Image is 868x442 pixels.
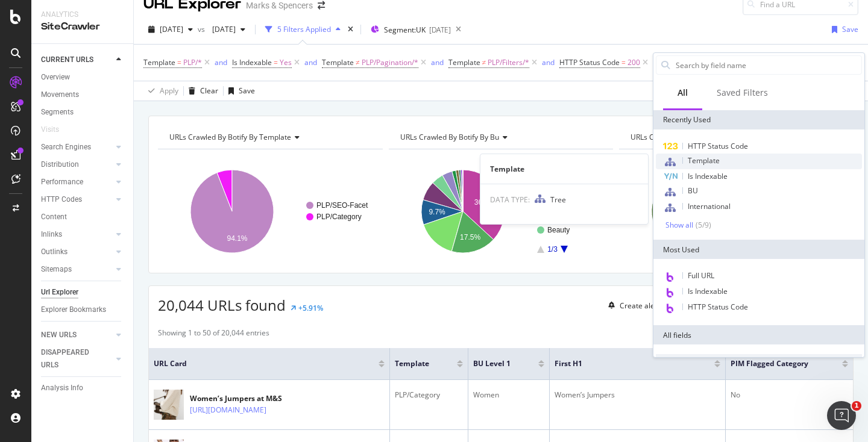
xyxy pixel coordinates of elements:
[473,390,544,400] div: Women
[41,246,113,258] a: Outlinks
[852,401,861,411] span: 1
[474,198,494,207] text: 36.9%
[215,57,227,68] button: and
[356,57,360,67] span: ≠
[395,390,463,400] div: PLP/Category
[143,20,198,39] button: [DATE]
[41,176,113,188] a: Performance
[448,57,480,67] span: Template
[177,57,181,67] span: =
[429,208,445,216] text: 9.7%
[298,303,323,313] div: +5.91%
[274,57,278,67] span: =
[688,270,714,281] span: Full URL
[653,325,864,344] div: All fields
[731,358,824,369] span: PIM Flagged Category
[318,1,325,10] div: arrow-right-arrow-left
[41,329,113,341] a: NEW URLS
[160,24,183,34] span: 2025 Sep. 13th
[384,25,426,35] span: Segment: UK
[431,57,444,68] button: and
[688,286,728,296] span: Is Indexable
[169,132,291,142] span: URLs Crawled By Botify By template
[260,20,345,39] button: 5 Filters Applied
[395,358,439,369] span: Template
[542,57,555,67] div: and
[400,132,499,142] span: URLs Crawled By Botify By bu
[41,71,70,84] div: Overview
[366,20,451,39] button: Segment:UK[DATE]
[41,106,74,119] div: Segments
[631,132,747,142] span: URLs Crawled By Botify By division
[316,213,362,221] text: PLP/Category
[41,286,78,299] div: Url Explorer
[41,211,67,223] div: Content
[717,87,768,99] div: Saved Filters
[688,201,731,211] span: International
[473,358,520,369] span: BU Level 1
[198,24,207,34] span: vs
[41,89,125,101] a: Movements
[41,303,125,316] a: Explorer Bookmarks
[190,393,319,404] div: Women’s Jumpers at M&S
[167,128,372,147] h4: URLs Crawled By Botify By template
[41,141,113,154] a: Search Engines
[731,390,848,400] div: No
[688,171,728,181] span: Is Indexable
[41,193,113,206] a: HTTP Codes
[41,141,91,154] div: Search Engines
[41,346,113,372] a: DISAPPEARED URLS
[41,89,79,101] div: Movements
[277,24,331,34] div: 5 Filters Applied
[41,123,59,136] div: Visits
[215,57,227,67] div: and
[555,358,696,369] span: First H1
[41,286,125,299] a: Url Explorer
[158,328,269,342] div: Showing 1 to 50 of 20,044 entries
[232,57,272,67] span: Is Indexable
[200,86,218,96] div: Clear
[490,195,530,205] span: DATA TYPE:
[143,81,178,101] button: Apply
[620,300,660,311] div: Create alert
[322,57,354,67] span: Template
[827,20,858,39] button: Save
[143,57,175,67] span: Template
[41,176,83,188] div: Performance
[190,404,266,416] a: [URL][DOMAIN_NAME]
[460,233,480,241] text: 17.5%
[621,57,626,67] span: =
[280,54,292,71] span: Yes
[304,57,317,67] div: and
[41,123,71,136] a: Visits
[207,24,236,34] span: 2025 Aug. 30th
[675,56,861,74] input: Search by field name
[653,240,864,259] div: Most Used
[345,23,356,36] div: times
[304,57,317,68] button: and
[627,54,640,71] span: 200
[431,57,444,67] div: and
[429,25,451,35] div: [DATE]
[158,159,383,264] svg: A chart.
[184,81,218,101] button: Clear
[41,263,113,276] a: Sitemaps
[41,346,102,372] div: DISAPPEARED URLS
[154,358,376,369] span: URL Card
[41,228,62,241] div: Inlinks
[362,54,418,71] span: PLP/Pagination/*
[41,71,125,84] a: Overview
[688,185,698,196] span: BU
[389,159,614,264] div: A chart.
[628,128,833,147] h4: URLs Crawled By Botify By division
[41,54,93,66] div: CURRENT URLS
[41,329,77,341] div: NEW URLS
[619,159,844,264] div: A chart.
[559,57,620,67] span: HTTP Status Code
[665,221,693,229] div: Show all
[227,234,247,243] text: 94.1%
[316,201,368,210] text: PLP/SEO-Facet
[158,295,286,315] span: 20,044 URLs found
[688,141,748,151] span: HTTP Status Code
